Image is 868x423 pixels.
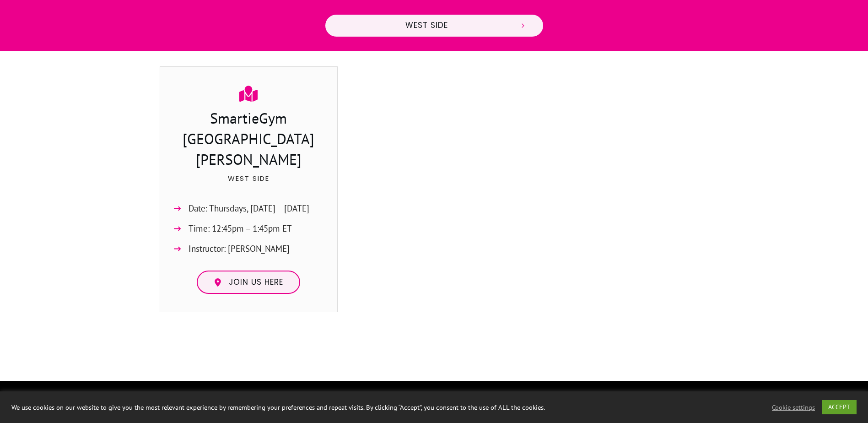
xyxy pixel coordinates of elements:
[189,241,290,256] span: Instructor: [PERSON_NAME]
[189,221,292,236] span: Time: 12:45pm – 1:45pm ET
[169,108,329,172] h3: SmartieGym [GEOGRAPHIC_DATA][PERSON_NAME]
[229,277,283,287] span: Join us here
[189,201,309,216] span: Date: Thursdays, [DATE] – [DATE]
[11,403,603,412] div: We use cookies on our website to give you the most relevant experience by remembering your prefer...
[341,21,512,31] span: West Side
[169,173,329,195] p: West Side
[772,403,815,412] a: Cookie settings
[197,271,300,294] a: Join us here
[324,14,544,38] a: West Side
[822,400,857,414] a: ACCEPT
